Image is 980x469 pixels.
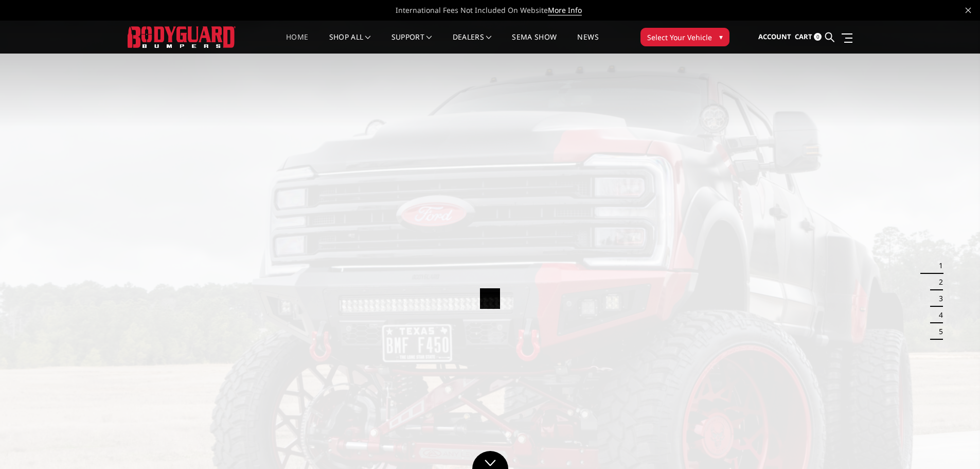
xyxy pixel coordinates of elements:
button: 2 of 5 [933,274,943,290]
a: More Info [548,5,582,15]
img: BODYGUARD BUMPERS [128,26,236,47]
a: Home [286,33,308,54]
a: SEMA Show [512,33,557,54]
span: Select Your Vehicle [647,32,712,43]
span: Account [758,32,791,41]
span: ▾ [719,31,723,42]
button: 4 of 5 [933,307,943,323]
a: News [577,33,598,54]
a: Support [391,33,432,54]
span: 0 [814,33,822,41]
a: Account [758,23,791,51]
a: Cart 0 [795,23,822,51]
button: 5 of 5 [933,323,943,340]
button: 1 of 5 [933,257,943,274]
button: Select Your Vehicle [640,28,729,46]
a: Dealers [453,33,492,54]
a: shop all [329,33,371,54]
a: Click to Down [472,451,508,469]
button: 3 of 5 [933,290,943,307]
span: Cart [795,32,812,41]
